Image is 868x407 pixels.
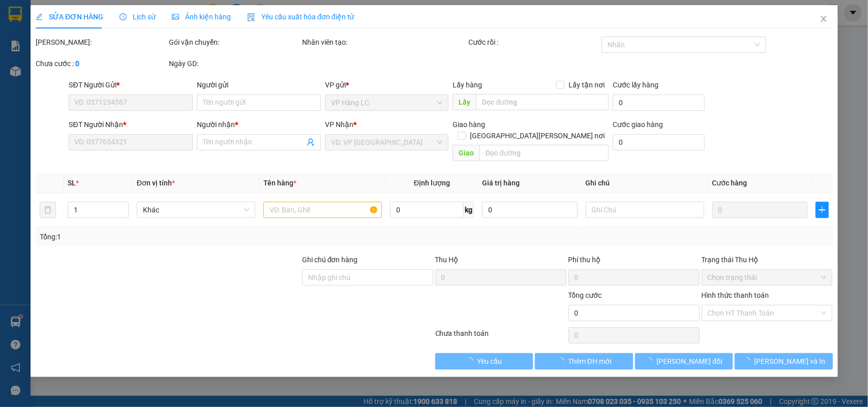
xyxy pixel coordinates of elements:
label: Ghi chú đơn hàng [302,256,358,264]
input: 0 [712,202,807,218]
span: loading [743,357,754,364]
input: Ghi Chú [585,202,704,218]
img: icon [247,13,255,21]
div: Phí thu hộ [568,254,699,269]
span: Cước hàng [712,179,747,187]
span: Đơn vị tính [137,179,175,187]
div: SĐT Người Gửi [69,79,193,90]
label: Cước lấy hàng [613,81,659,89]
span: Giao [453,145,480,161]
span: Khác [143,202,249,217]
input: Dọc đường [480,145,609,161]
span: [PERSON_NAME] và In [754,356,825,367]
div: Người nhận [197,119,321,130]
div: Nhân viên tạo: [302,37,466,48]
button: Close [809,5,837,34]
div: Tổng: 1 [40,231,336,242]
span: plus [816,206,828,214]
span: Ảnh kiện hàng [172,13,231,21]
span: Lấy hàng [453,81,482,89]
div: Trạng thái Thu Hộ [701,254,832,265]
button: [PERSON_NAME] đổi [635,353,732,369]
div: VP gửi [325,79,449,90]
span: Chọn trạng thái [707,270,826,285]
button: Yêu cầu [435,353,533,369]
span: Yêu cầu [477,356,502,367]
div: Chưa thanh toán [434,328,567,346]
span: VP Hàng LC [331,95,443,110]
span: kg [464,202,474,218]
span: clock-circle [119,13,127,20]
span: loading [645,357,656,364]
span: SỬA ĐƠN HÀNG [36,13,103,21]
span: Giá trị hàng [482,179,520,187]
button: [PERSON_NAME] và In [735,353,832,369]
button: delete [40,202,56,218]
th: Ghi chú [581,173,708,193]
input: VD: Bàn, Ghế [263,202,382,218]
span: Tên hàng [263,179,296,187]
div: Chưa cước : [36,58,167,69]
input: Dọc đường [476,94,609,110]
div: SĐT Người Nhận [69,119,193,130]
div: Ngày GD: [169,58,300,69]
span: Lấy tận nơi [564,79,609,90]
span: loading [557,357,568,364]
span: Lịch sử [119,13,156,21]
span: SL [68,179,76,187]
label: Hình thức thanh toán [701,291,769,299]
span: Tổng cước [568,291,602,299]
b: 0 [75,59,79,68]
div: Gói vận chuyển: [169,37,300,48]
span: [PERSON_NAME] đổi [656,356,722,367]
span: edit [36,13,43,20]
div: Cước rồi : [468,37,600,48]
div: [PERSON_NAME]: [36,37,167,48]
input: Cước lấy hàng [613,95,705,111]
button: plus [816,202,828,218]
span: loading [466,357,477,364]
span: Thêm ĐH mới [568,356,611,367]
label: Cước giao hàng [613,120,663,129]
input: Ghi chú đơn hàng [302,269,433,286]
span: Định lượng [414,179,450,187]
span: Yêu cầu xuất hóa đơn điện tử [247,13,354,21]
span: Thu Hộ [435,256,458,264]
input: Cước giao hàng [613,134,705,150]
span: Lấy [453,94,476,110]
span: Giao hàng [453,120,485,129]
span: VP Nhận [325,120,353,129]
div: Người gửi [197,79,321,90]
span: picture [172,13,179,20]
span: user-add [307,138,315,146]
span: close [819,15,827,23]
button: Thêm ĐH mới [535,353,633,369]
span: [GEOGRAPHIC_DATA][PERSON_NAME] nơi [466,130,609,141]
